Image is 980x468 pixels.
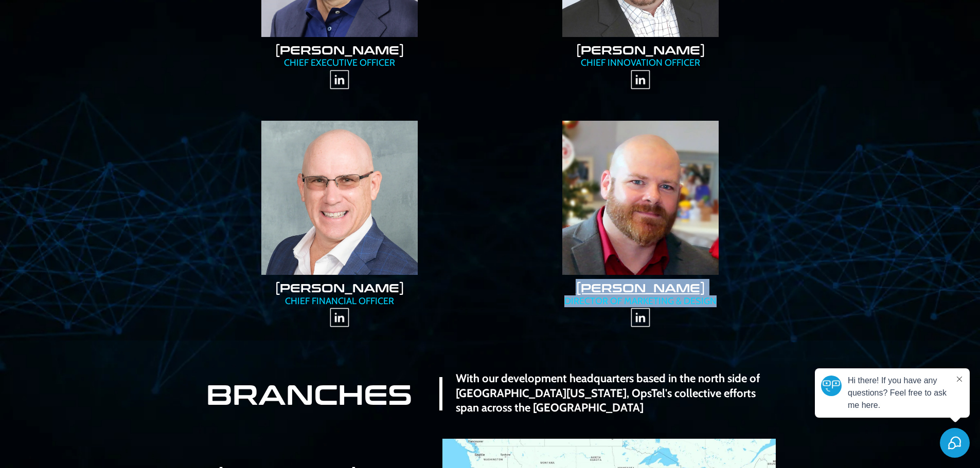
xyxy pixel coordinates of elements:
a: https://www.linkedin.com/in/jamesyostrum-betteraccounting/ [205,307,475,328]
a: [PERSON_NAME] [275,41,404,58]
strong: With our development headquarters based in the north side of [GEOGRAPHIC_DATA][US_STATE], OpsTel'... [456,371,760,415]
p: CHIEF EXECUTIVE OFFICER [200,57,480,69]
p: BRANCHES [200,375,419,412]
a: [PERSON_NAME] [576,279,705,295]
a: https://www.opstel.com/dustyn-hadley [506,121,776,275]
a: https://www.linkedin.com/in/tony-degaetano-479431/ [205,69,475,90]
p: CHIEF INNOVATION OFFICER [501,57,781,69]
a: [PERSON_NAME] [275,279,404,295]
a: [PERSON_NAME] [576,41,705,58]
p: DIRECTOR OF MARKETING & DESIGN [501,295,781,307]
a: https://www.opstel.com/jim-yostrum [205,121,475,275]
a: https://www.linkedin.com/in/dustyn-hadley-5a53a735 [506,307,776,328]
p: CHIEF FINANCIAL OFFICER [200,295,480,307]
a: https://www.linkedin.com/in/pprinke/ [506,69,776,90]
